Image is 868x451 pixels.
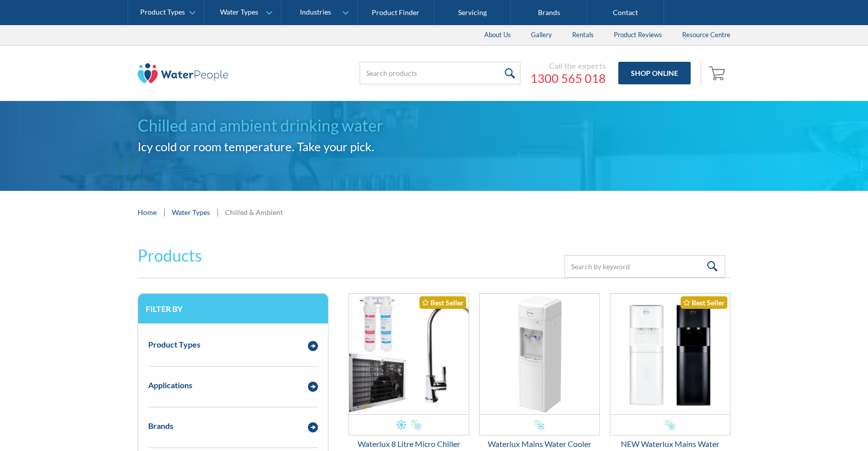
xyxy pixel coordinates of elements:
a: Resource Centre [672,25,740,45]
div: Applications [148,379,192,391]
img: Waterlux 8 Litre Micro Chiller Water Filter System [349,294,469,414]
img: Waterlux Mains Water Cooler Chilled & Ambient Floor Standing - D5C [480,294,599,414]
div: Brands [148,420,173,432]
a: Open cart [706,61,730,85]
a: Gallery [521,25,562,45]
a: Home [138,207,157,217]
a: Water Types [172,207,210,217]
img: The Water People [138,63,228,83]
a: About Us [474,25,521,45]
h2: Products [138,244,202,268]
div: Chilled & Ambient [225,207,283,217]
div: Industries [300,8,331,17]
h2: Icy cold or room temperature. Take your pick. [138,138,730,156]
div: | [215,206,220,218]
div: Product Types [140,8,185,17]
div: | [162,206,167,218]
h3: Filter by [146,304,320,313]
img: NEW Waterlux Mains Water Cooler Chilled & Ambient Floor Standing - D25 Series [610,294,730,414]
div: Product Types [148,339,200,351]
input: Search by keyword [565,255,725,278]
a: Product Reviews [604,25,672,45]
div: Best Seller [419,296,466,309]
img: shopping cart [709,65,728,81]
a: Shop Online [618,62,691,84]
a: Rentals [562,25,604,45]
input: Search products [360,62,520,84]
div: Water Types [220,8,258,17]
div: Call the experts [530,61,606,71]
h1: Chilled and ambient drinking water [138,114,730,138]
a: 1300 565 018 [530,71,606,86]
div: Best Seller [681,296,727,309]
